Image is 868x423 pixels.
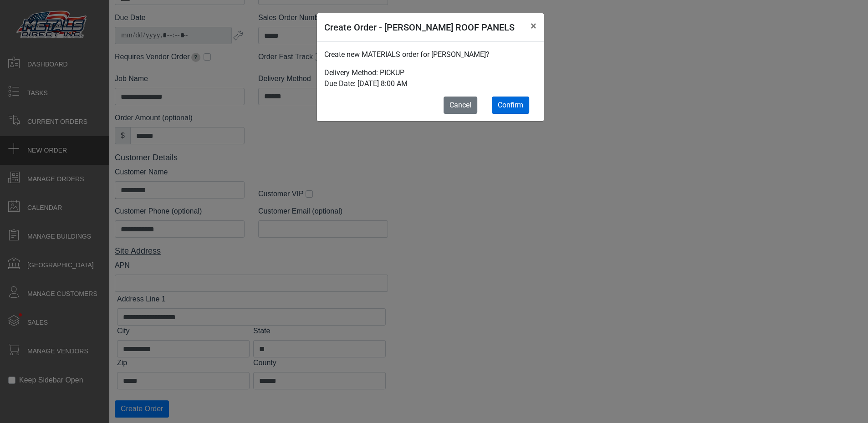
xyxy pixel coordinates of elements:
[444,97,477,114] button: Cancel
[498,101,523,109] span: Confirm
[324,67,536,89] p: Delivery Method: PICKUP Due Date: [DATE] 8:00 AM
[324,49,536,60] p: Create new MATERIALS order for [PERSON_NAME]?
[523,13,544,39] button: Close
[492,97,529,114] button: Confirm
[324,20,515,34] h5: Create Order - [PERSON_NAME] ROOF PANELS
